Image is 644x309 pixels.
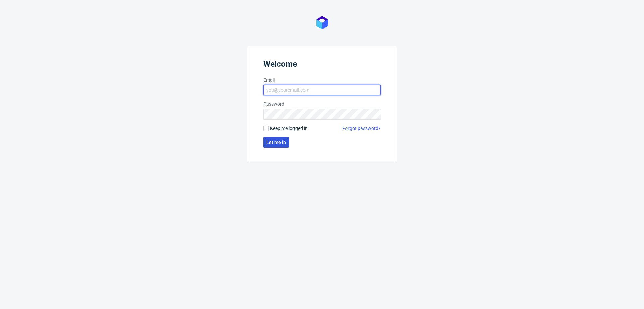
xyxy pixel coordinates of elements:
[263,137,289,148] button: Let me in
[263,85,381,95] input: you@youremail.com
[266,140,286,145] span: Let me in
[263,59,381,71] header: Welcome
[263,77,381,83] label: Email
[263,101,381,107] label: Password
[270,125,308,132] span: Keep me logged in
[342,125,381,132] a: Forgot password?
